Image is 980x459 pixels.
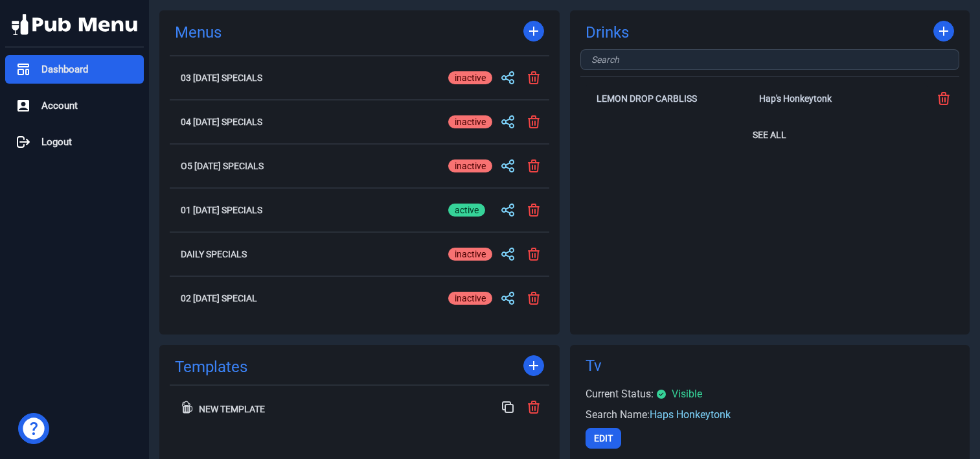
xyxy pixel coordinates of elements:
button: Daily Specials [175,239,443,270]
button: 01 [DATE] Specials [175,194,443,226]
div: Hap's Honkeytonk [759,94,917,103]
button: 02 [DATE] Special [175,283,443,314]
input: Search [580,49,960,70]
a: Menus [175,22,222,43]
h2: 03 [DATE] Specials [181,73,437,82]
span: Dashboard [41,62,88,77]
button: See All [580,124,960,145]
h2: 04 [DATE] Specials [181,117,437,126]
a: Dashboard [5,55,144,84]
div: Current Status: [586,386,702,402]
div: New Template [199,405,486,414]
button: Edit [586,428,621,449]
div: Templates [175,355,544,379]
h2: Daily Specials [181,250,437,259]
div: Tv [586,355,955,376]
span: Haps Honkeytonk [650,408,731,421]
h2: O5 [DATE] Specials [181,161,437,171]
img: Pub Menu [12,14,137,35]
button: O5 [DATE] Specials [175,150,443,182]
button: 03 [DATE] Specials [175,62,443,93]
span: Account [41,99,78,113]
button: New Template [175,392,492,423]
div: Search Name: [586,407,731,423]
h2: Lemon Drop Carbliss [597,94,755,103]
a: Drinks [586,22,629,43]
h2: 01 [DATE] Specials [181,206,437,215]
div: Visible [656,386,702,402]
h2: 02 [DATE] Special [181,294,437,303]
span: Logout [41,135,72,150]
button: 04 [DATE] Specials [175,106,443,137]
